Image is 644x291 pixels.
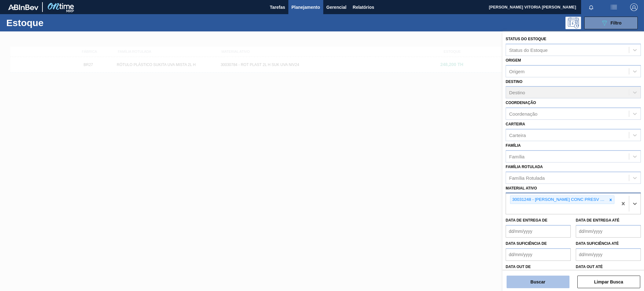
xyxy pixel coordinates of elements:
[6,19,101,26] h1: Estoque
[610,3,618,11] img: userActions
[506,80,522,84] label: Destino
[506,248,571,261] input: dd/mm/yyyy
[270,3,285,11] span: Tarefas
[611,20,622,25] span: Filtro
[576,225,641,238] input: dd/mm/yyyy
[509,69,525,74] div: Origem
[565,17,581,29] div: Pogramando: nenhum usuário selecionado
[576,248,641,261] input: dd/mm/yyyy
[509,132,526,138] div: Carteira
[506,218,547,222] label: Data de Entrega de
[506,143,521,148] label: Família
[506,165,543,169] label: Família Rotulada
[326,3,347,11] span: Gerencial
[576,265,603,269] label: Data out até
[509,111,537,117] div: Coordenação
[506,186,537,190] label: Material ativo
[506,101,536,105] label: Coordenação
[291,3,320,11] span: Planejamento
[630,3,638,11] img: Logout
[353,3,374,11] span: Relatórios
[509,154,525,159] div: Família
[506,241,547,246] label: Data suficiência de
[506,122,525,126] label: Carteira
[510,196,607,204] div: 30031248 - [PERSON_NAME] CONC PRESV 63 5 KG
[576,241,619,246] label: Data suficiência até
[8,4,38,10] img: TNhmsLtSVTkK8tSr43FrP2fwEKptu5GPRR3wAAAABJRU5ErkJggg==
[506,37,546,41] label: Status do Estoque
[509,47,548,52] div: Status do Estoque
[584,17,638,29] button: Filtro
[506,58,521,63] label: Origem
[576,218,619,222] label: Data de Entrega até
[506,225,571,238] input: dd/mm/yyyy
[506,265,531,269] label: Data out de
[509,175,545,180] div: Família Rotulada
[581,3,601,12] button: Notificações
